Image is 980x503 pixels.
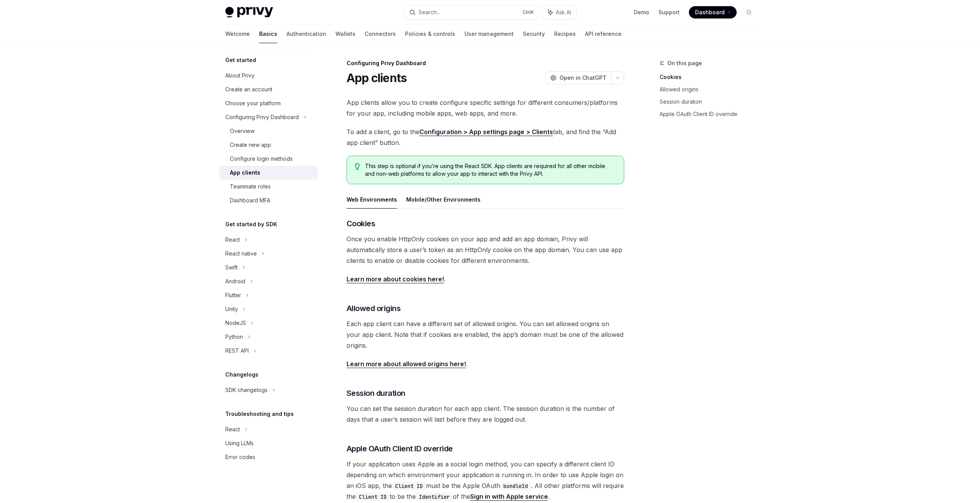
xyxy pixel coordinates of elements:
[365,162,616,178] span: This step is optional if you’re using the React SDK. App clients are required for all other mobil...
[286,25,326,43] a: Authentication
[219,166,318,180] a: App clients
[523,25,545,43] a: Security
[560,74,606,82] span: Open in ChatGPT
[225,249,257,258] div: React native
[347,459,624,502] span: If your application uses Apple as a social login method, you can specify a different client ID de...
[545,71,611,84] button: Open in ChatGPT
[219,152,318,166] a: Configure login methods
[225,291,241,300] div: Flutter
[219,82,318,96] a: Create an account
[347,360,466,368] a: Learn more about allowed origins here!
[392,482,426,490] code: Client ID
[743,6,755,19] button: Toggle dark mode
[230,182,271,191] div: Teammate roles
[347,443,453,454] span: Apple OAuth Client ID override
[219,450,318,464] a: Error codes
[660,83,761,96] a: Allowed origins
[225,277,245,286] div: Android
[347,403,624,425] span: You can set the session duration for each app client. The session duration is the number of days ...
[347,126,624,148] span: To add a client, go to the tab, and find the “Add app client” button.
[347,218,375,229] span: Cookies
[225,304,238,314] div: Unity
[225,113,299,122] div: Configuring Privy Dashboard
[225,7,273,18] img: light logo
[225,99,281,108] div: Choose your platform
[523,9,534,15] span: Ctrl K
[225,235,240,244] div: React
[225,263,238,272] div: Swift
[347,274,624,284] span: .
[634,8,649,16] a: Demo
[225,453,255,462] div: Error codes
[347,71,407,85] h1: App clients
[347,358,624,369] span: .
[347,275,444,283] a: Learn more about cookies here!
[230,126,255,136] div: Overview
[225,85,272,94] div: Create an account
[554,25,576,43] a: Recipes
[225,25,250,43] a: Welcome
[259,25,277,43] a: Basics
[416,493,453,501] code: Identifier
[225,439,254,448] div: Using LLMs
[347,318,624,351] span: Each app client can have a different set of allowed origins. You can set allowed origins on your ...
[219,180,318,193] a: Teammate roles
[230,154,293,163] div: Configure login methods
[406,190,481,209] button: Mobile/Other Environments
[225,71,255,80] div: About Privy
[225,409,294,419] h5: Troubleshooting and tips
[219,124,318,138] a: Overview
[230,140,271,150] div: Create new app
[225,385,268,395] div: SDK changelogs
[658,8,680,16] a: Support
[347,234,624,266] span: Once you enable HttpOnly cookies on your app and add an app domain, Privy will automatically stor...
[335,25,355,43] a: Wallets
[405,25,455,43] a: Policies & controls
[347,97,624,119] span: App clients allow you to create configure specific settings for different consumers/platforms for...
[356,493,390,501] code: Client ID
[219,193,318,207] a: Dashboard MFA
[225,220,277,229] h5: Get started by SDK
[660,71,761,83] a: Cookies
[347,190,397,209] button: Web Environments
[230,168,260,177] div: App clients
[689,6,737,19] a: Dashboard
[419,128,553,136] a: Configuration > App settings page > Clients
[695,8,725,16] span: Dashboard
[660,108,761,120] a: Apple OAuth Client ID override
[660,96,761,108] a: Session duration
[225,370,258,379] h5: Changelogs
[225,56,256,65] h5: Get started
[543,5,576,19] button: Ask AI
[219,436,318,450] a: Using LLMs
[219,69,318,82] a: About Privy
[500,482,531,490] code: bundleId
[404,5,539,19] button: Search...CtrlK
[225,318,246,328] div: NodeJS
[667,59,702,68] span: On this page
[225,425,240,434] div: React
[556,8,571,16] span: Ask AI
[225,332,243,342] div: Python
[347,303,401,314] span: Allowed origins
[365,25,396,43] a: Connectors
[464,25,514,43] a: User management
[470,493,548,501] a: Sign in with Apple service
[355,163,360,170] svg: Tip
[585,25,622,43] a: API reference
[219,138,318,152] a: Create new app
[347,388,405,399] span: Session duration
[230,196,270,205] div: Dashboard MFA
[347,59,624,67] div: Configuring Privy Dashboard
[225,346,249,355] div: REST API
[219,96,318,110] a: Choose your platform
[419,8,440,17] div: Search...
